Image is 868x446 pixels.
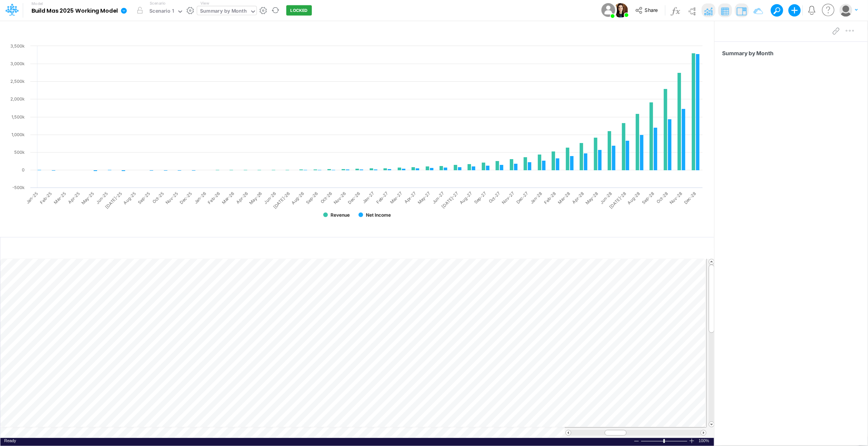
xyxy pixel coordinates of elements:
[137,191,151,205] text: Sep-25
[31,2,43,6] label: Model
[663,439,665,443] div: Zoom
[193,191,207,205] text: Jan-26
[286,5,312,16] button: LOCKED
[10,79,25,84] text: 2,500k
[149,7,174,16] div: Scenario 1
[10,61,25,66] text: 3,000k
[600,2,617,19] img: User Image Icon
[645,7,658,13] span: Share
[431,191,445,205] text: Jun-27
[699,438,710,444] div: Zoom level
[80,191,95,206] text: May-25
[655,191,669,204] text: Oct-28
[529,191,543,205] text: Jan-28
[235,191,249,205] text: Apr-26
[290,191,305,206] text: Aug-26
[683,191,697,205] text: Dec-28
[599,191,613,205] text: Jun-28
[361,191,375,204] text: Jan-27
[543,191,557,205] text: Feb-28
[221,191,235,205] text: Mar-26
[403,191,417,204] text: Apr-27
[473,191,488,205] text: Sep-27
[366,212,391,218] text: Net Income
[632,5,663,16] button: Share
[627,191,641,206] text: Aug-28
[122,191,137,206] text: Aug-25
[150,0,165,6] label: Scenario
[417,191,431,205] text: May-27
[459,191,473,205] text: Aug-27
[375,191,389,205] text: Feb-27
[722,49,863,57] span: Summary by Month
[7,241,547,257] input: Type a title here
[319,191,333,204] text: Oct-26
[584,191,599,206] text: May-28
[263,191,277,205] text: Jun-26
[347,191,361,205] text: Dec-26
[633,438,640,444] div: Zoom Out
[722,63,868,170] iframe: FastComments
[104,191,123,209] text: [DATE]-25
[14,150,25,155] text: 500k
[699,438,710,444] span: 100%
[25,191,39,205] text: Jan-25
[613,3,628,18] img: User Image Icon
[248,191,263,206] text: May-26
[165,191,179,205] text: Nov-25
[669,191,683,205] text: Nov-28
[515,191,529,205] text: Dec-27
[389,191,403,205] text: Mar-27
[39,191,53,205] text: Feb-25
[4,438,16,444] div: In Ready mode
[488,191,501,204] text: Oct-27
[53,191,67,205] text: Mar-25
[151,191,165,204] text: Oct-25
[305,191,319,205] text: Sep-26
[501,191,515,205] text: Nov-27
[22,167,25,173] text: 0
[10,43,25,49] text: 3,500k
[10,96,25,102] text: 2,000k
[200,0,209,6] label: View
[272,191,291,209] text: [DATE]-26
[557,191,571,205] text: Mar-28
[12,114,25,120] text: 1,500k
[331,212,350,218] text: Revenue
[12,132,25,137] text: 1,000k
[12,185,25,190] text: -500k
[641,438,689,444] div: Zoom
[608,191,627,209] text: [DATE]-28
[441,191,460,209] text: [DATE]-27
[95,191,109,205] text: Jun-25
[689,438,695,444] div: Zoom In
[31,8,117,15] b: Build Mas 2025 Working Model
[571,191,585,205] text: Apr-28
[4,438,16,443] span: Ready
[332,191,347,205] text: Nov-26
[200,7,247,16] div: Summary by Month
[7,24,632,39] input: Type a title here
[67,191,81,205] text: Apr-25
[807,6,816,15] a: Notifications
[207,191,221,205] text: Feb-26
[179,191,193,205] text: Dec-25
[641,191,655,205] text: Sep-28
